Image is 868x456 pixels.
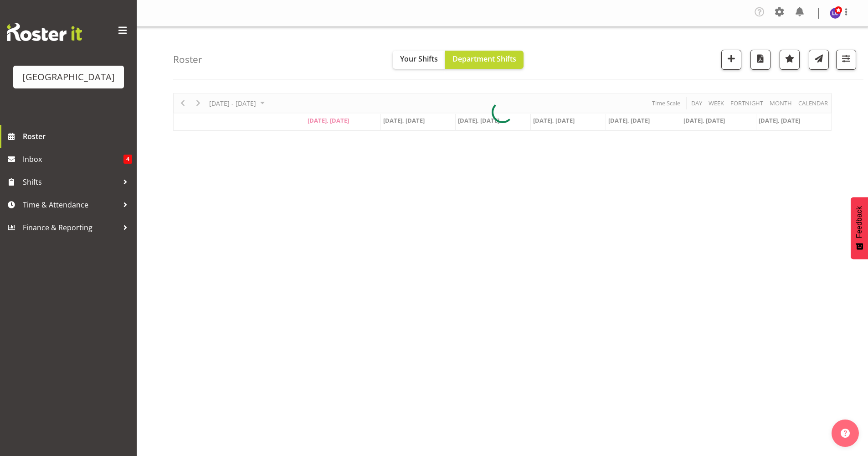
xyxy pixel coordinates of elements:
div: [GEOGRAPHIC_DATA] [22,70,115,84]
span: Time & Attendance [23,198,118,212]
span: Your Shifts [400,54,438,64]
span: Finance & Reporting [23,221,118,234]
span: Inbox [23,152,123,166]
button: Feedback - Show survey [851,197,868,259]
button: Download a PDF of the roster according to the set date range. [750,50,770,70]
img: help-xxl-2.png [841,429,850,438]
span: Department Shifts [452,54,516,64]
span: Roster [23,130,132,143]
button: Filter Shifts [836,50,856,70]
button: Highlight an important date within the roster. [780,50,800,70]
button: Add a new shift [721,50,741,70]
button: Your Shifts [393,51,445,69]
button: Department Shifts [445,51,524,69]
span: 4 [123,155,132,164]
h4: Roster [173,54,202,65]
span: Feedback [855,206,863,238]
span: Shifts [23,175,118,189]
button: Send a list of all shifts for the selected filtered period to all rostered employees. [809,50,829,70]
img: Rosterit website logo [7,23,82,41]
img: laurie-cook11580.jpg [830,8,841,19]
